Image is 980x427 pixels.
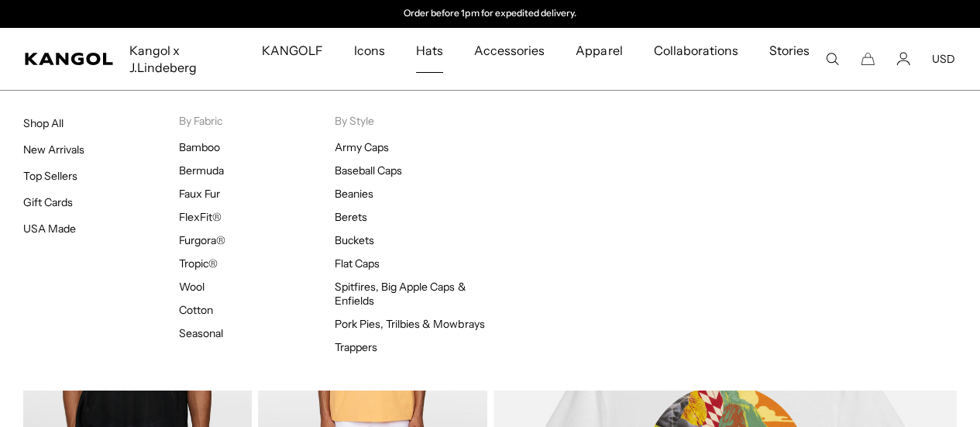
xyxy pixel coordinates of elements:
[246,28,338,73] a: KANGOLF
[179,280,205,294] a: Wool
[23,195,73,209] a: Gift Cards
[179,233,225,247] a: Furgora®
[335,280,466,308] a: Spitfires, Big Apple Caps & Enfields
[825,52,839,66] summary: Search here
[576,28,622,73] span: Apparel
[331,8,650,20] slideshow-component: Announcement bar
[560,28,638,73] a: Apparel
[23,169,77,183] a: Top Sellers
[335,187,373,201] a: Beanies
[114,28,246,90] a: Kangol x J.Lindeberg
[179,326,223,340] a: Seasonal
[23,116,64,130] a: Shop All
[932,52,955,66] button: USD
[896,52,910,66] a: Account
[179,140,220,154] a: Bamboo
[754,28,825,90] a: Stories
[474,28,545,73] span: Accessories
[179,303,213,317] a: Cotton
[354,28,385,73] span: Icons
[335,340,377,354] a: Trappers
[861,52,875,66] button: Cart
[401,28,459,73] a: Hats
[179,164,224,177] a: Bermuda
[129,28,230,90] span: Kangol x J.Lindeberg
[179,114,335,128] p: By Fabric
[25,53,114,65] a: Kangol
[416,28,443,73] span: Hats
[335,233,374,247] a: Buckets
[339,28,401,73] a: Icons
[23,143,84,157] a: New Arrivals
[179,187,220,201] a: Faux Fur
[335,164,402,177] a: Baseball Caps
[459,28,560,73] a: Accessories
[335,210,367,224] a: Berets
[404,8,576,20] p: Order before 1pm for expedited delivery.
[331,8,650,20] div: 2 of 2
[335,317,485,331] a: Pork Pies, Trilbies & Mowbrays
[179,257,218,270] a: Tropic®
[335,257,380,270] a: Flat Caps
[261,28,322,73] span: KANGOLF
[23,222,76,236] a: USA Made
[331,8,650,20] div: Announcement
[335,114,490,128] p: By Style
[638,28,753,73] a: Collaborations
[769,28,810,90] span: Stories
[653,28,738,73] span: Collaborations
[335,140,389,154] a: Army Caps
[179,210,222,224] a: FlexFit®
